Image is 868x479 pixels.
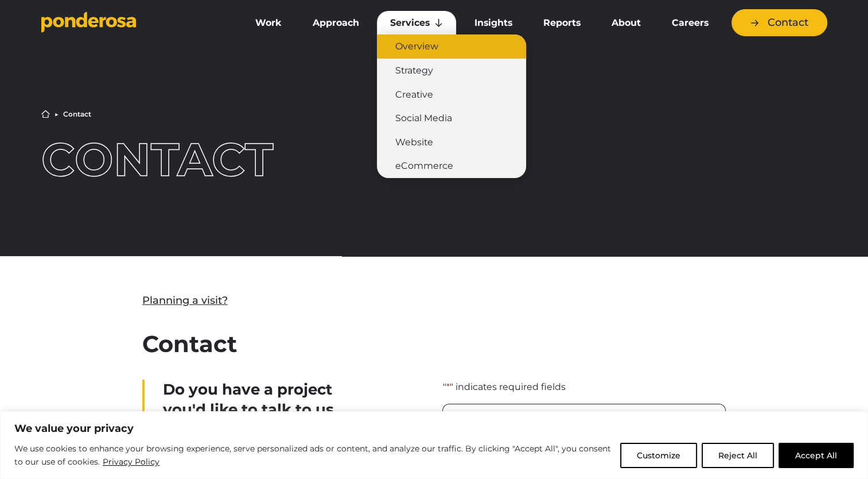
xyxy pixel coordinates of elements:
div: Do you have a project you'd like to talk to us about? [142,380,365,440]
button: Accept All [779,443,854,468]
p: " " indicates required fields [442,380,726,395]
a: eCommerce [377,154,526,178]
a: Work [242,11,295,35]
a: Reports [530,11,594,35]
h2: Contact [142,327,726,361]
a: Planning a visit? [142,293,228,308]
a: Website [377,130,526,154]
a: Social Media [377,106,526,130]
p: We value your privacy [14,422,854,435]
p: We use cookies to enhance your browsing experience, serve personalized ads or content, and analyz... [14,442,612,469]
a: Insights [461,11,525,35]
a: Overview [377,34,526,59]
li: ▶︎ [55,111,59,118]
a: About [598,11,654,35]
a: Contact [731,9,827,36]
a: Approach [299,11,372,35]
a: Careers [659,11,722,35]
li: Contact [63,111,91,118]
button: Reject All [702,443,774,468]
a: Strategy [377,59,526,83]
a: Home [41,110,50,118]
a: Creative [377,83,526,107]
a: Go to homepage [41,11,225,34]
h1: Contact [41,137,359,183]
a: Services [377,11,456,35]
a: Privacy Policy [102,455,160,469]
button: Customize [620,443,697,468]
